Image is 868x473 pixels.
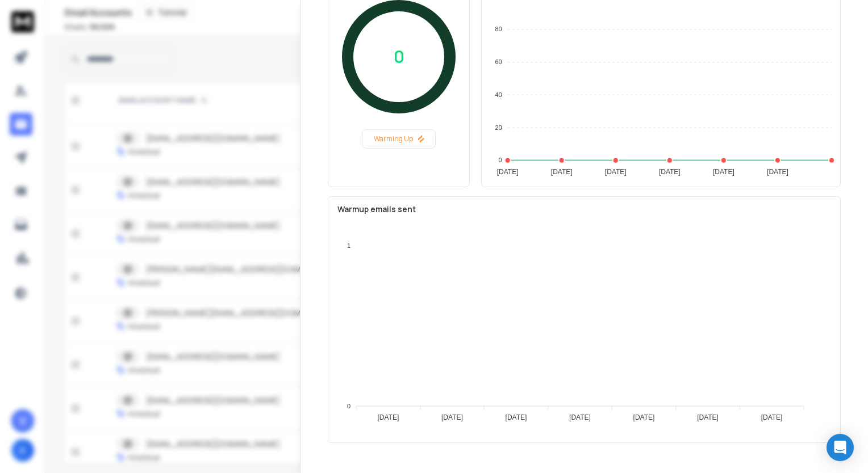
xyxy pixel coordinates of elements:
tspan: [DATE] [497,168,519,176]
tspan: [DATE] [761,413,783,421]
tspan: [DATE] [569,413,591,421]
tspan: [DATE] [605,168,627,176]
tspan: [DATE] [551,168,573,176]
tspan: [DATE] [713,168,735,176]
tspan: [DATE] [377,413,399,421]
tspan: 1 [347,242,350,249]
p: Warmup emails sent [337,204,831,215]
tspan: 20 [495,124,502,131]
tspan: 40 [495,91,502,98]
tspan: 0 [347,403,350,409]
tspan: [DATE] [441,413,463,421]
tspan: [DATE] [633,413,655,421]
tspan: [DATE] [697,413,719,421]
tspan: [DATE] [659,168,681,176]
tspan: 0 [499,157,502,163]
tspan: 60 [495,58,502,65]
tspan: [DATE] [506,413,527,421]
tspan: 80 [495,26,502,32]
p: Warming Up [367,134,431,143]
p: 0 [394,47,404,67]
div: Open Intercom Messenger [827,434,854,461]
tspan: [DATE] [767,168,788,176]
